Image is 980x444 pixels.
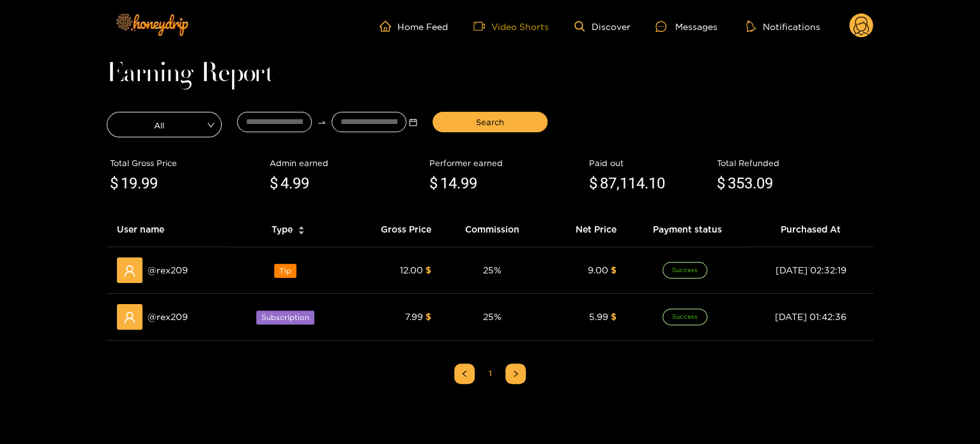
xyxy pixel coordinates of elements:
span: Type [272,222,293,236]
th: User name [107,212,231,247]
a: Video Shorts [473,20,549,32]
span: [DATE] 02:32:19 [776,265,846,275]
span: $ [429,172,438,196]
span: 7.99 [405,312,423,321]
span: caret-down [298,229,305,236]
span: 353 [728,174,753,192]
li: Previous Page [454,364,475,384]
th: Payment status [627,212,748,247]
th: Commission [441,212,543,247]
span: $ [425,265,431,275]
li: Next Page [505,364,526,384]
span: caret-up [298,224,305,231]
span: $ [717,172,725,196]
span: Success [662,309,707,325]
span: $ [270,172,278,196]
div: Admin earned [270,157,423,169]
span: left [461,370,468,378]
button: Search [433,112,547,132]
span: All [107,116,221,134]
span: user [123,311,136,324]
button: right [505,364,526,384]
a: Home Feed [379,20,448,32]
th: Purchased At [748,212,873,247]
span: .99 [137,174,158,192]
span: $ [589,172,597,196]
span: 9.00 [588,265,608,275]
div: Performer earned [429,157,583,169]
span: $ [611,312,616,321]
button: left [454,364,475,384]
span: 19 [121,174,137,192]
span: 25 % [483,265,501,275]
span: Subscription [256,310,314,325]
div: Total Gross Price [110,157,263,169]
a: 1 [480,364,500,383]
span: .99 [289,174,309,192]
span: [DATE] 01:42:36 [775,312,846,321]
th: Gross Price [345,212,441,247]
span: swap-right [317,118,326,127]
span: to [317,118,326,127]
span: $ [110,172,118,196]
span: .99 [457,174,477,192]
span: 87,114 [600,174,645,192]
li: 1 [480,364,500,384]
span: $ [425,312,431,321]
span: @ rex209 [148,263,188,277]
span: 12.00 [400,265,423,275]
span: 25 % [483,312,501,321]
a: Discover [574,21,630,32]
span: right [512,370,519,378]
span: .10 [645,174,665,192]
span: $ [611,265,616,275]
span: .09 [753,174,773,192]
span: Success [662,262,707,279]
span: Tip [274,264,296,278]
div: Paid out [589,157,710,169]
span: 5.99 [589,312,608,321]
span: 4 [280,174,289,192]
span: @ rex209 [148,310,188,324]
span: home [379,20,397,32]
h1: Earning Report [107,65,873,83]
span: 14 [440,174,457,192]
span: video-camera [473,20,491,32]
div: Total Refunded [717,157,870,169]
span: Search [476,116,504,128]
button: Notifications [742,20,823,33]
span: user [123,264,136,277]
th: Net Price [543,212,627,247]
div: Messages [655,19,717,34]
